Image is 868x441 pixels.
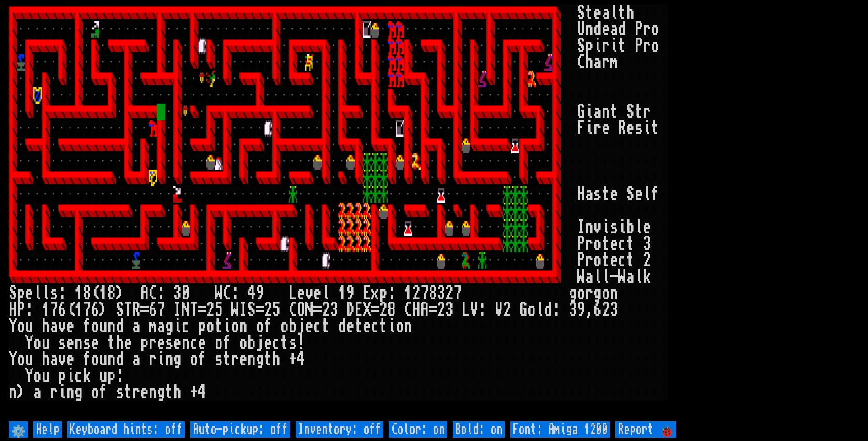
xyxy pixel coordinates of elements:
div: A [421,302,429,318]
div: S [248,302,256,318]
div: o [280,318,289,335]
div: 4 [248,285,256,302]
div: W [618,269,626,285]
div: c [371,318,379,335]
div: a [132,351,140,368]
div: p [198,318,206,335]
div: o [651,38,659,54]
input: Auto-pickup: off [190,421,290,438]
div: 2 [643,252,651,269]
div: i [157,351,165,368]
div: G [519,302,528,318]
div: i [388,318,396,335]
div: e [643,219,651,236]
div: ! [297,335,305,351]
div: h [585,54,593,71]
div: 3 [330,302,338,318]
div: C [149,285,157,302]
div: n [108,318,116,335]
div: o [651,21,659,38]
div: : [25,302,33,318]
div: C [289,302,297,318]
div: e [157,335,165,351]
div: f [83,318,91,335]
div: l [643,186,651,203]
div: c [182,318,190,335]
div: i [602,219,610,236]
div: 2 [503,302,511,318]
div: V [495,302,503,318]
div: t [618,38,626,54]
div: r [585,252,593,269]
div: t [602,252,610,269]
div: l [593,269,602,285]
input: Help [33,421,62,438]
div: e [363,318,371,335]
div: n [404,318,412,335]
div: a [585,269,593,285]
div: e [297,285,305,302]
div: o [396,318,404,335]
div: ( [91,285,99,302]
div: G [577,104,585,120]
div: t [626,252,635,269]
input: Font: Amiga 1200 [510,421,610,438]
div: a [610,21,618,38]
div: a [50,318,58,335]
div: c [618,236,626,252]
div: 1 [404,285,412,302]
div: o [528,302,536,318]
div: 8 [108,285,116,302]
div: L [289,285,297,302]
div: s [83,335,91,351]
div: l [602,269,610,285]
div: 7 [421,285,429,302]
div: O [297,302,305,318]
div: n [75,335,83,351]
div: l [42,285,50,302]
div: e [610,252,618,269]
div: s [215,351,223,368]
div: j [256,335,264,351]
div: c [272,335,280,351]
div: I [577,219,585,236]
div: = [313,302,322,318]
div: f [264,318,272,335]
div: d [593,21,602,38]
div: b [626,219,635,236]
div: a [593,104,602,120]
div: 2 [445,285,453,302]
div: o [593,252,602,269]
div: t [223,351,231,368]
div: t [626,236,635,252]
div: t [215,318,223,335]
div: t [585,5,593,21]
div: 2 [437,302,445,318]
div: 5 [215,302,223,318]
div: R [132,302,140,318]
div: - [610,269,618,285]
div: t [280,335,289,351]
div: 3 [173,285,182,302]
div: 1 [99,285,108,302]
div: t [651,120,659,137]
div: r [585,285,593,302]
div: f [651,186,659,203]
div: 5 [272,302,280,318]
div: e [610,236,618,252]
div: P [577,252,585,269]
div: c [190,335,198,351]
div: W [215,285,223,302]
div: e [593,5,602,21]
div: o [17,351,25,368]
div: o [602,285,610,302]
div: h [42,318,50,335]
div: N [182,302,190,318]
div: = [256,302,264,318]
div: L [462,302,470,318]
div: 6 [58,302,66,318]
div: , [585,302,593,318]
div: r [593,120,602,137]
div: P [635,21,643,38]
div: X [363,302,371,318]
